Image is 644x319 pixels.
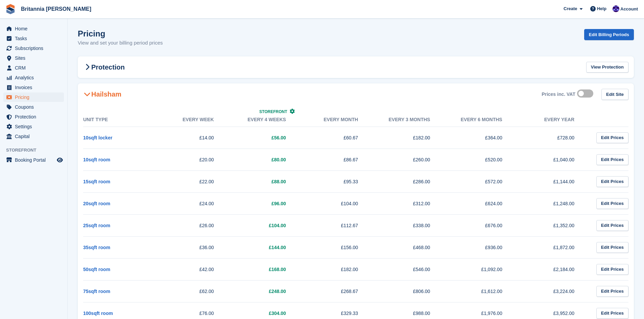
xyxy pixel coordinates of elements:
[15,112,55,122] span: Protection
[516,258,588,280] td: £2,184.00
[83,289,110,294] a: 75sqft room
[300,127,372,149] td: £60.67
[259,109,295,114] a: Storefront
[3,24,64,33] a: menu
[83,223,110,228] a: 25sqft room
[155,113,227,127] th: Every week
[228,258,300,280] td: £168.00
[586,62,628,73] a: View Protection
[83,157,110,162] a: 10sqft room
[15,44,55,53] span: Subscriptions
[596,264,628,275] a: Edit Prices
[15,102,55,112] span: Coupons
[228,127,300,149] td: £56.00
[83,245,110,250] a: 35sqft room
[78,29,163,38] h1: Pricing
[596,132,628,143] a: Edit Prices
[15,132,55,141] span: Capital
[444,258,516,280] td: £1,092.00
[613,5,619,12] img: Tina Tyson
[372,258,444,280] td: £546.00
[83,90,121,98] h2: Hailsham
[516,127,588,149] td: £728.00
[15,34,55,43] span: Tasks
[620,6,638,12] span: Account
[596,242,628,253] a: Edit Prices
[83,267,110,272] a: 50sqft room
[300,192,372,214] td: £104.00
[3,92,64,102] a: menu
[5,4,16,14] img: stora-icon-8386f47178a22dfd0bd8f6a31ec36ba5ce8667c1dd55bd0f319d3a0aa187defe.svg
[83,63,125,71] h2: Protection
[228,192,300,214] td: £96.00
[15,92,55,102] span: Pricing
[542,91,575,97] div: Prices inc. VAT
[155,236,227,258] td: £36.00
[584,29,634,40] a: Edit Billing Periods
[516,170,588,192] td: £1,144.00
[597,5,606,12] span: Help
[6,147,67,154] span: Storefront
[78,39,163,47] p: View and set your billing period prices
[516,280,588,302] td: £3,224.00
[155,280,227,302] td: £62.00
[15,53,55,63] span: Sites
[372,127,444,149] td: £182.00
[596,176,628,187] a: Edit Prices
[83,135,112,140] a: 10sqft locker
[516,236,588,258] td: £1,872.00
[83,179,110,184] a: 15sqft room
[83,311,113,316] a: 100sqft room
[3,63,64,73] a: menu
[15,83,55,92] span: Invoices
[372,192,444,214] td: £312.00
[228,149,300,170] td: £80.00
[372,214,444,236] td: £338.00
[300,170,372,192] td: £95.33
[3,102,64,112] a: menu
[155,258,227,280] td: £42.00
[300,149,372,170] td: £86.67
[444,214,516,236] td: £676.00
[228,214,300,236] td: £104.00
[444,127,516,149] td: £364.00
[155,149,227,170] td: £20.00
[3,122,64,131] a: menu
[3,53,64,63] a: menu
[3,73,64,82] a: menu
[444,113,516,127] th: Every 6 months
[15,24,55,33] span: Home
[228,280,300,302] td: £248.00
[372,149,444,170] td: £260.00
[3,155,64,165] a: menu
[372,113,444,127] th: Every 3 months
[155,127,227,149] td: £14.00
[444,280,516,302] td: £1,612.00
[3,132,64,141] a: menu
[596,198,628,209] a: Edit Prices
[15,155,55,165] span: Booking Portal
[18,3,94,15] a: Britannia [PERSON_NAME]
[516,214,588,236] td: £1,352.00
[444,170,516,192] td: £572.00
[155,192,227,214] td: £24.00
[596,220,628,231] a: Edit Prices
[3,34,64,43] a: menu
[56,156,64,164] a: Preview store
[155,214,227,236] td: £26.00
[372,170,444,192] td: £286.00
[596,286,628,297] a: Edit Prices
[300,258,372,280] td: £182.00
[3,44,64,53] a: menu
[596,308,628,319] a: Edit Prices
[300,280,372,302] td: £268.67
[259,109,287,114] span: Storefront
[300,214,372,236] td: £112.67
[372,280,444,302] td: £806.00
[300,113,372,127] th: Every month
[83,113,155,127] th: Unit Type
[516,149,588,170] td: £1,040.00
[444,192,516,214] td: £624.00
[228,170,300,192] td: £88.00
[228,236,300,258] td: £144.00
